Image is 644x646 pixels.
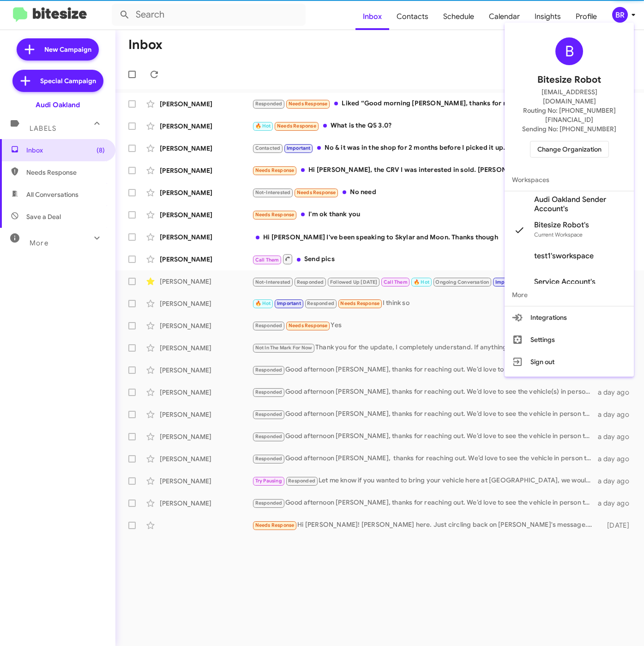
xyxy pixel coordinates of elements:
[534,277,596,286] span: Service Account's
[505,329,634,351] button: Settings
[534,195,626,213] span: Audi Oakland Sender Account's
[555,37,583,65] div: B
[505,169,634,191] span: Workspaces
[534,231,583,238] span: Current Workspace
[534,220,589,230] span: Bitesize Robot's
[522,124,616,134] span: Sending No: [PHONE_NUMBER]
[505,284,634,306] span: More
[516,87,623,106] span: [EMAIL_ADDRESS][DOMAIN_NAME]
[537,141,602,157] span: Change Organization
[534,251,594,261] span: test1'sworkspace
[505,351,634,373] button: Sign out
[505,306,634,329] button: Integrations
[530,141,609,158] button: Change Organization
[516,106,623,124] span: Routing No: [PHONE_NUMBER][FINANCIAL_ID]
[537,73,601,87] span: Bitesize Robot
